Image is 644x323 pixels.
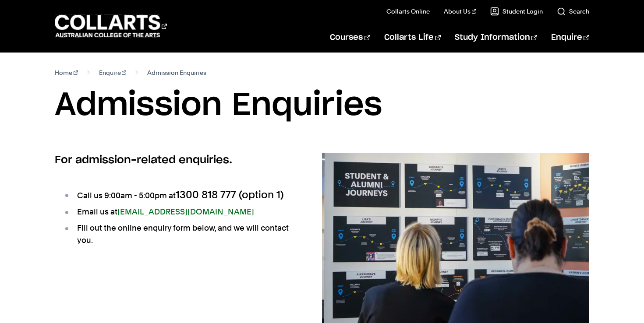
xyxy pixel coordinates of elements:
[444,7,476,16] a: About Us
[64,222,294,246] li: Fill out the online enquiry form below, and we will contact you.
[551,23,589,52] a: Enquire
[386,7,430,16] a: Collarts Online
[330,23,370,52] a: Courses
[55,14,167,39] div: Go to homepage
[64,189,294,202] li: Call us 9:00am - 5:00pm at
[176,188,284,201] span: 1300 818 777 (option 1)
[557,7,589,16] a: Search
[384,23,441,52] a: Collarts Life
[99,67,127,79] a: Enquire
[490,7,543,16] a: Student Login
[64,206,294,218] li: Email us at
[117,207,254,216] a: [EMAIL_ADDRESS][DOMAIN_NAME]
[55,86,589,125] h1: Admission Enquiries
[455,23,537,52] a: Study Information
[55,153,294,167] h2: For admission-related enquiries.
[55,67,78,79] a: Home
[147,67,206,79] span: Admission Enquiries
